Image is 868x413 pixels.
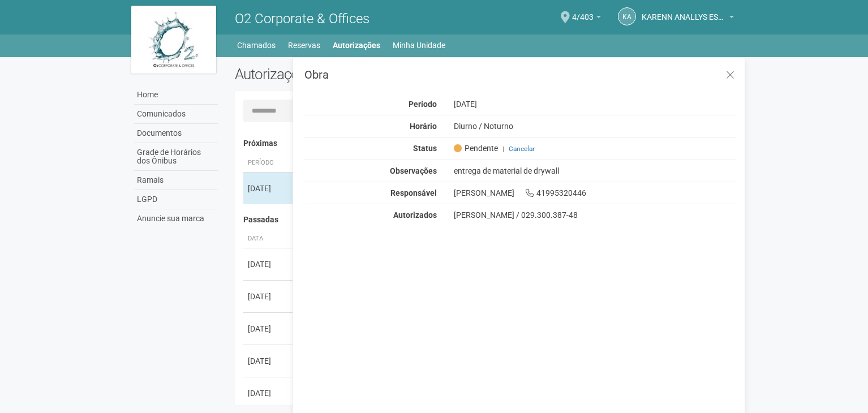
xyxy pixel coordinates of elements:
div: [DATE] [248,259,290,270]
strong: Período [409,100,437,109]
strong: Status [413,144,437,153]
h2: Autorizações [235,66,477,83]
div: [DATE] [248,291,290,302]
div: [DATE] [248,388,290,399]
a: Minha Unidade [393,37,445,53]
a: Chamados [237,37,276,53]
span: KARENN ANALLYS ESTELLA [642,2,727,21]
strong: Autorizados [393,210,437,220]
strong: Observações [390,166,437,175]
div: [DATE] [248,355,290,367]
span: 4/403 [572,2,594,21]
a: Cancelar [509,145,535,153]
a: Documentos [134,124,218,143]
div: [PERSON_NAME] / 029.300.387-48 [454,210,736,220]
div: [DATE] [248,183,290,194]
div: Diurno / Noturno [445,121,745,131]
div: entrega de material de drywall [445,166,745,176]
a: Reservas [288,37,320,53]
a: Ramais [134,171,218,190]
strong: Responsável [390,188,437,197]
h4: Passadas [243,216,728,224]
a: Comunicados [134,105,218,124]
a: Grade de Horários dos Ônibus [134,143,218,171]
span: Pendente [454,143,498,153]
div: [DATE] [248,323,290,334]
a: Anuncie sua marca [134,209,218,228]
th: Data [243,230,294,248]
a: Home [134,85,218,105]
a: Autorizações [333,37,380,53]
strong: Horário [410,122,437,131]
div: [DATE] [445,99,745,109]
th: Período [243,154,294,173]
a: KA [618,7,636,25]
a: 4/403 [572,14,601,23]
div: [PERSON_NAME] 41995320446 [445,188,745,198]
h4: Próximas [243,139,728,148]
span: | [502,145,504,153]
h3: Obra [304,69,736,80]
span: O2 Corporate & Offices [235,11,369,27]
a: KARENN ANALLYS ESTELLA [642,14,734,23]
a: LGPD [134,190,218,209]
img: logo.jpg [131,6,216,74]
